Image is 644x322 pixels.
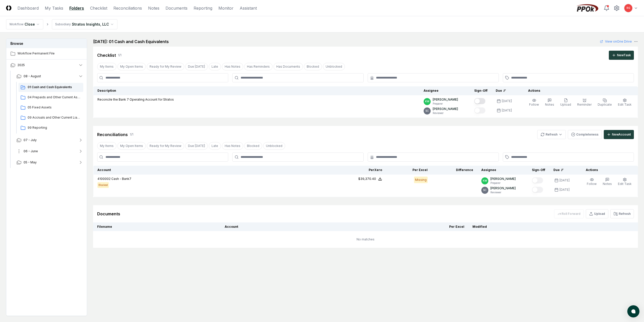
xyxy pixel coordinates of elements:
[627,6,630,10] span: RG
[93,86,420,95] th: Description
[28,105,81,110] span: 05 Fixed Assets
[18,93,83,102] a: 04 Prepaids and Other Current Assets
[185,63,208,70] button: Due Today
[6,48,87,59] a: Workflow Permanent File
[18,103,83,112] a: 05 Fixed Assets
[532,187,543,193] button: Mark complete
[118,53,121,58] div: 1 / 1
[432,166,477,175] th: Difference
[597,97,613,108] button: Duplicate
[97,97,174,102] p: Reconcile the Bank 7 Operating Account for Stratos
[425,109,429,113] span: SC
[97,142,116,150] button: My Items
[97,211,120,217] div: Documents
[617,53,631,58] div: New Task
[24,160,37,165] span: 05 - May
[90,5,107,11] a: Checklist
[532,177,543,183] button: Mark complete
[55,22,71,27] div: Subsidiary
[240,5,257,11] a: Assistant
[560,103,571,106] span: Upload
[468,222,593,231] th: Modified
[6,71,87,169] div: 2025
[575,4,599,12] img: PPOk logo
[617,97,633,108] button: Edit Task
[559,97,572,108] button: Upload
[483,188,487,192] span: SC
[618,103,632,106] span: Edit Task
[12,146,87,157] button: 06 - June
[470,86,492,95] th: Sign-Off
[28,85,81,89] span: 01 Cash and Cash Equivalents
[274,63,303,70] button: Has Documents
[18,123,83,132] a: 99 Reporting
[609,51,634,60] button: NewTask
[218,5,234,11] a: Monitor
[433,111,458,115] p: Reviewer
[222,142,243,150] button: Has Notes
[598,103,612,106] span: Duplicate
[97,52,116,58] div: Checklist
[433,102,458,106] p: Preparer
[617,177,633,187] button: Edit Task
[69,5,84,11] a: Folders
[490,186,516,191] p: [PERSON_NAME]
[304,63,322,70] button: Blocked
[490,181,516,185] p: Preparer
[130,132,133,137] div: 1 / 1
[194,5,212,11] a: Reporting
[93,39,169,45] h2: [DATE]: 01 Cash and Cash Equivalents
[12,135,87,146] button: 07 - July
[12,71,87,82] button: 08 - August
[148,5,159,11] a: Notes
[117,63,146,70] button: My Open Items
[433,107,458,111] p: [PERSON_NAME]
[6,60,87,71] button: 2025
[414,177,428,183] div: Missing
[610,209,634,218] button: Refresh
[474,98,485,104] button: Mark complete
[624,4,633,13] button: RG
[222,63,243,70] button: Has Notes
[341,166,386,175] th: Per Xero
[263,142,285,150] button: Unblocked
[537,130,566,139] button: Refresh
[18,83,83,92] a: 01 Cash and Cash Equivalents
[358,177,376,181] div: $39,370.40
[528,166,549,175] th: Sign-Off
[545,103,554,106] span: Notes
[147,142,184,150] button: Ready for My Review
[529,103,539,106] span: Follow
[97,177,111,181] span: 4100002
[113,5,142,11] a: Reconciliations
[28,115,81,120] span: 09 Accruals and Other Current Liabilities
[244,63,273,70] button: Has Reminders
[17,63,25,67] span: 2025
[582,168,634,172] div: Actions
[97,168,337,172] div: Account
[559,187,570,192] div: [DATE]
[544,97,555,108] button: Notes
[221,222,340,231] th: Account
[28,95,81,100] span: 04 Prepaids and Other Current Assets
[433,97,458,102] p: [PERSON_NAME]
[577,103,592,106] span: Reminder
[12,157,87,168] button: 05 - May
[604,130,634,139] button: NewAccount
[490,177,516,181] p: [PERSON_NAME]
[165,5,188,11] a: Documents
[6,19,117,29] nav: breadcrumb
[323,63,345,70] button: Unblocked
[24,138,37,142] span: 07 - July
[97,182,109,188] div: Blocked
[45,5,63,11] a: My Tasks
[483,179,487,183] span: KW
[602,177,613,187] button: Notes
[587,182,597,186] span: Follow
[17,5,39,11] a: Dashboard
[97,131,128,138] div: Reconciliations
[386,166,432,175] th: Per Excel
[24,74,41,79] span: 08 - August
[600,39,632,44] a: View onOne Drive
[6,5,11,11] img: Logo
